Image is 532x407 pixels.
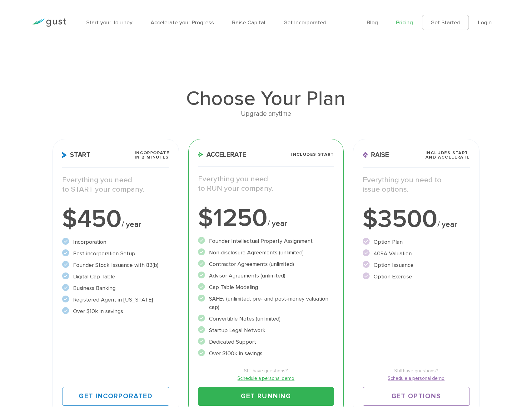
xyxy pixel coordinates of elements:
img: Start Icon X2 [62,152,67,158]
li: Post-incorporation Setup [62,249,169,258]
li: Digital Cap Table [62,272,169,281]
a: Login [478,19,492,26]
li: Over $100k in savings [198,349,334,358]
li: Registered Agent in [US_STATE] [62,296,169,304]
p: Everything you need to START your company. [62,175,169,194]
li: Over $10k in savings [62,307,169,316]
a: Blog [367,19,378,26]
p: Everything you need to issue options. [363,175,470,194]
li: Advisor Agreements (unlimited) [198,272,334,280]
li: Option Issuance [363,261,470,269]
span: / year [122,220,141,229]
span: / year [267,219,287,228]
span: / year [437,220,457,229]
li: Option Exercise [363,272,470,281]
a: Get Incorporated [62,387,169,406]
span: Includes START [291,152,334,157]
li: Incorporation [62,238,169,246]
span: Start [62,152,90,158]
div: $3500 [363,207,470,232]
a: Schedule a personal demo [198,375,334,382]
li: Non-disclosure Agreements (unlimited) [198,248,334,257]
a: Start your Journey [86,19,132,26]
a: Schedule a personal demo [363,375,470,382]
a: Accelerate your Progress [151,19,214,26]
a: Get Running [198,387,334,406]
span: Includes START and ACCELERATE [425,151,470,159]
p: Everything you need to RUN your company. [198,174,334,193]
li: Convertible Notes (unlimited) [198,315,334,323]
li: Founder Intellectual Property Assignment [198,237,334,245]
div: $1250 [198,206,334,231]
img: Gust Logo [31,18,66,27]
li: Option Plan [363,238,470,246]
li: 409A Valuation [363,249,470,258]
img: Accelerate Icon [198,152,203,157]
li: Startup Legal Network [198,326,334,335]
h1: Choose Your Plan [52,89,479,109]
li: Business Banking [62,284,169,292]
span: Accelerate [198,151,246,158]
a: Pricing [396,19,413,26]
span: Still have questions? [363,367,470,375]
a: Get Started [422,15,469,30]
a: Raise Capital [232,19,265,26]
span: Raise [363,152,389,158]
div: Upgrade anytime [52,109,479,119]
li: Dedicated Support [198,338,334,346]
span: Incorporate in 2 Minutes [135,151,169,159]
span: Still have questions? [198,367,334,375]
li: Founder Stock Issuance with 83(b) [62,261,169,269]
img: Raise Icon [363,152,368,158]
div: $450 [62,207,169,232]
a: Get Incorporated [283,19,326,26]
li: Cap Table Modeling [198,283,334,292]
a: Get Options [363,387,470,406]
li: Contractor Agreements (unlimited) [198,260,334,268]
li: SAFEs (unlimited, pre- and post-money valuation cap) [198,295,334,311]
